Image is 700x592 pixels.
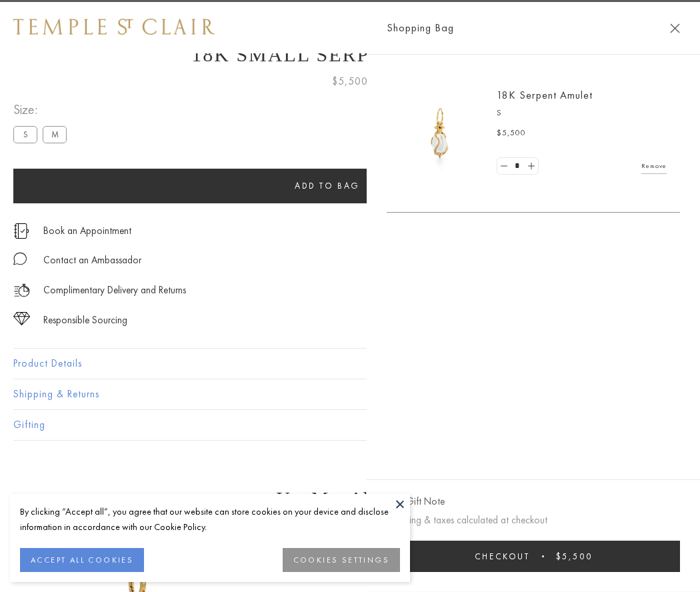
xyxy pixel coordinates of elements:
img: icon_appointment.svg [13,223,29,239]
img: icon_sourcing.svg [13,312,30,325]
button: COOKIES SETTINGS [283,548,400,572]
button: Gifting [13,410,687,440]
label: S [13,126,37,143]
a: Book an Appointment [43,223,131,238]
span: Add to bag [295,180,360,191]
span: $5,500 [332,73,368,90]
span: $5,500 [497,127,526,140]
a: Remove [641,159,667,173]
button: Add to bag [13,169,641,203]
label: M [43,126,67,143]
p: Complimentary Delivery and Returns [43,282,186,299]
span: Size: [13,99,72,121]
div: Contact an Ambassador [43,252,141,269]
button: Checkout $5,500 [387,541,680,572]
h3: You May Also Like [33,488,667,509]
span: $5,500 [556,551,593,562]
a: Set quantity to 0 [497,158,511,175]
button: Add Gift Note [387,493,445,510]
button: Close Shopping Bag [670,23,680,33]
a: Set quantity to 2 [524,158,537,175]
img: Temple St. Clair [13,19,215,35]
h1: 18K Small Serpent Amulet [13,43,687,66]
img: icon_delivery.svg [13,282,30,299]
a: 18K Serpent Amulet [497,88,593,102]
span: Checkout [475,551,530,562]
img: MessageIcon-01_2.svg [13,252,27,265]
div: By clicking “Accept all”, you agree that our website can store cookies on your device and disclos... [20,504,400,535]
button: ACCEPT ALL COOKIES [20,548,144,572]
img: P51836-E11SERPPV [400,93,480,173]
p: Shipping & taxes calculated at checkout [387,512,680,529]
div: Responsible Sourcing [43,312,127,329]
button: Shipping & Returns [13,379,687,409]
p: S [497,107,667,120]
button: Product Details [13,349,687,379]
span: Shopping Bag [387,19,454,37]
